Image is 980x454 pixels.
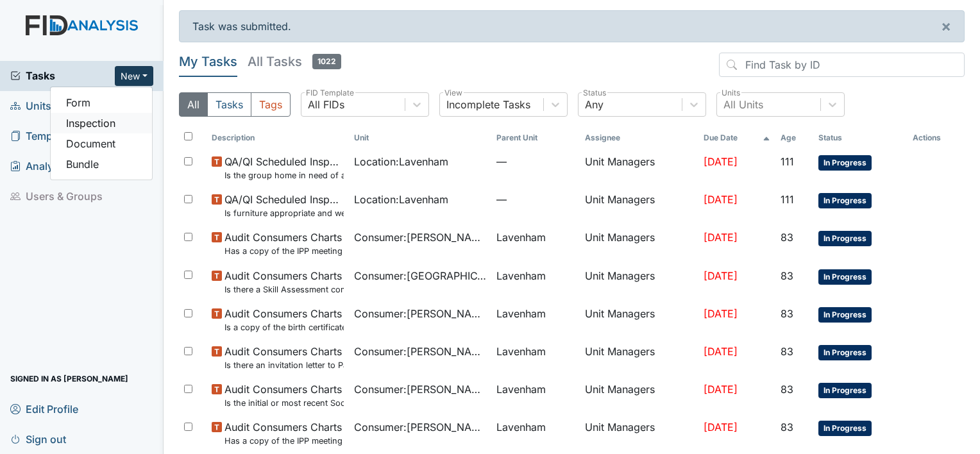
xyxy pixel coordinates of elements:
[704,421,738,433] span: [DATE]
[941,17,951,35] span: ×
[207,127,349,149] th: Toggle SortBy
[349,127,491,149] th: Toggle SortBy
[781,345,793,358] span: 83
[818,345,872,360] span: In Progress
[723,97,763,112] div: All Units
[446,97,530,112] div: Incomplete Tasks
[184,132,192,140] input: Toggle All Rows Selected
[719,53,965,77] input: Find Task by ID
[312,54,341,69] span: 1022
[224,154,344,181] span: QA/QI Scheduled Inspection Is the group home in need of any outside repairs (paint, gutters, pres...
[308,97,344,112] div: All FIDs
[354,192,448,207] span: Location : Lavenham
[781,269,793,282] span: 83
[10,429,66,449] span: Sign out
[781,383,793,396] span: 83
[818,155,872,171] span: In Progress
[224,344,344,371] span: Audit Consumers Charts Is there an invitation letter to Parent/Guardian for current years team me...
[704,155,738,168] span: [DATE]
[781,307,793,320] span: 83
[704,231,738,244] span: [DATE]
[354,306,486,321] span: Consumer : [PERSON_NAME]
[704,269,738,282] span: [DATE]
[580,149,698,187] td: Unit Managers
[496,154,575,169] span: —
[354,154,448,169] span: Location : Lavenham
[781,231,793,244] span: 83
[818,383,872,398] span: In Progress
[781,193,794,206] span: 111
[704,345,738,358] span: [DATE]
[10,399,78,419] span: Edit Profile
[781,155,794,168] span: 111
[224,192,344,219] span: QA/QI Scheduled Inspection Is furniture appropriate and well-maintained (broken, missing pieces, ...
[224,268,344,296] span: Audit Consumers Charts Is there a Skill Assessment completed and updated yearly (no more than one...
[224,382,344,409] span: Audit Consumers Charts Is the initial or most recent Social Evaluation in the chart?
[496,306,546,321] span: Lavenham
[496,230,546,245] span: Lavenham
[818,269,872,285] span: In Progress
[818,231,872,246] span: In Progress
[224,397,344,409] small: Is the initial or most recent Social Evaluation in the chart?
[781,421,793,433] span: 83
[179,92,208,117] button: All
[354,344,486,359] span: Consumer : [PERSON_NAME]
[224,359,344,371] small: Is there an invitation letter to Parent/Guardian for current years team meetings in T-Logs (Therap)?
[251,92,291,117] button: Tags
[775,127,813,149] th: Toggle SortBy
[585,97,604,112] div: Any
[224,321,344,333] small: Is a copy of the birth certificate found in the file?
[224,245,344,257] small: Has a copy of the IPP meeting been sent to the Parent/Guardian [DATE] of the meeting?
[580,376,698,414] td: Unit Managers
[51,154,152,174] a: Bundle
[224,230,344,257] span: Audit Consumers Charts Has a copy of the IPP meeting been sent to the Parent/Guardian within 30 d...
[496,268,546,283] span: Lavenham
[818,421,872,436] span: In Progress
[496,419,546,435] span: Lavenham
[224,435,344,447] small: Has a copy of the IPP meeting been sent to the Parent/Guardian [DATE] of the meeting?
[496,344,546,359] span: Lavenham
[496,382,546,397] span: Lavenham
[10,156,67,176] span: Analysis
[179,92,291,117] div: Type filter
[354,419,486,435] span: Consumer : [PERSON_NAME]
[928,11,964,42] button: ×
[704,193,738,206] span: [DATE]
[813,127,908,149] th: Toggle SortBy
[51,92,152,113] a: Form
[354,268,486,283] span: Consumer : [GEOGRAPHIC_DATA][PERSON_NAME][GEOGRAPHIC_DATA]
[580,224,698,262] td: Unit Managers
[580,414,698,452] td: Unit Managers
[491,127,580,149] th: Toggle SortBy
[179,10,965,42] div: Task was submitted.
[580,339,698,376] td: Unit Managers
[354,382,486,397] span: Consumer : [PERSON_NAME]
[51,113,152,133] a: Inspection
[10,68,115,83] a: Tasks
[496,192,575,207] span: —
[10,126,76,146] span: Templates
[10,96,51,116] span: Units
[179,53,237,71] h5: My Tasks
[51,133,152,154] a: Document
[698,127,775,149] th: Toggle SortBy
[818,193,872,208] span: In Progress
[818,307,872,323] span: In Progress
[224,169,344,181] small: Is the group home in need of any outside repairs (paint, gutters, pressure wash, etc.)?
[248,53,341,71] h5: All Tasks
[580,127,698,149] th: Assignee
[224,419,344,447] span: Audit Consumers Charts Has a copy of the IPP meeting been sent to the Parent/Guardian within 30 d...
[704,307,738,320] span: [DATE]
[224,207,344,219] small: Is furniture appropriate and well-maintained (broken, missing pieces, sufficient number for seati...
[580,301,698,339] td: Unit Managers
[704,383,738,396] span: [DATE]
[580,187,698,224] td: Unit Managers
[580,263,698,301] td: Unit Managers
[10,369,128,389] span: Signed in as [PERSON_NAME]
[224,283,344,296] small: Is there a Skill Assessment completed and updated yearly (no more than one year old)
[207,92,251,117] button: Tasks
[908,127,965,149] th: Actions
[115,66,153,86] button: New
[224,306,344,333] span: Audit Consumers Charts Is a copy of the birth certificate found in the file?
